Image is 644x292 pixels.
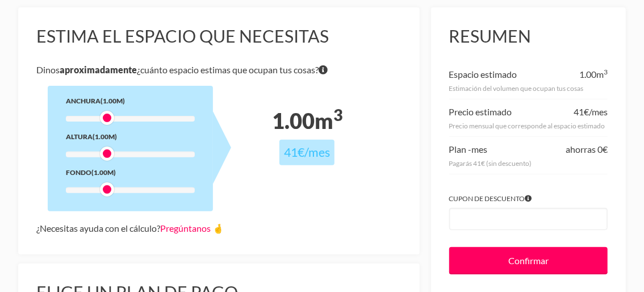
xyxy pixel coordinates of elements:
[284,145,304,160] span: 41€
[449,66,517,82] div: Espacio estimado
[101,97,125,105] span: (1.00m)
[449,26,608,47] h3: Resumen
[574,106,589,117] span: 41€
[60,64,137,75] b: aproximadamente
[272,108,315,134] span: 1.00
[66,95,195,107] div: Anchura
[604,68,608,76] sup: 3
[449,104,512,120] div: Precio estimado
[449,141,488,157] div: Plan -
[333,105,342,124] sup: 3
[93,132,117,141] span: (1.00m)
[579,69,596,80] span: 1.00
[449,82,608,94] div: Estimación del volumen que ocupan tus cosas
[36,220,402,236] div: ¿Necesitas ayuda con el cálculo?
[66,166,195,178] div: Fondo
[472,144,488,155] span: mes
[589,106,608,117] span: /mes
[304,145,330,160] span: /mes
[319,62,328,78] span: Si tienes dudas sobre volumen exacto de tus cosas no te preocupes porque nuestro equipo te dirá e...
[91,168,116,177] span: (1.00m)
[36,26,402,47] h3: Estima el espacio que necesitas
[315,108,342,134] span: m
[440,147,644,292] iframe: Chat Widget
[440,147,644,292] div: Widget de chat
[36,62,402,78] p: Dinos ¿cuánto espacio estimas que ocupan tus cosas?
[566,141,608,157] div: ahorras 0€
[449,120,608,132] div: Precio mensual que corresponde al espacio estimado
[66,131,195,143] div: Altura
[596,69,608,80] span: m
[160,223,224,233] a: Pregúntanos 🤞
